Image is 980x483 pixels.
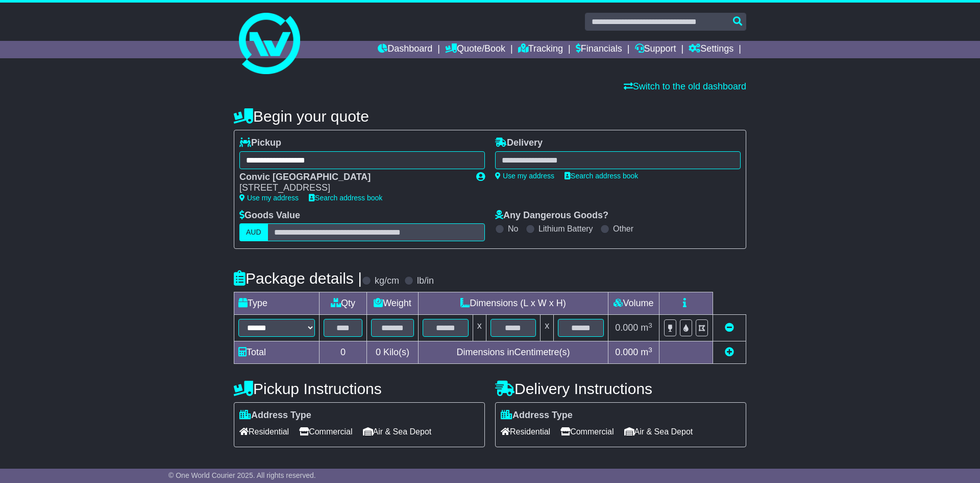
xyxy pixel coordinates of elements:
[689,41,733,58] a: Settings
[560,424,614,440] span: Commercial
[608,292,659,315] td: Volume
[417,275,434,287] label: lb/in
[508,224,518,234] label: No
[538,224,593,234] label: Lithium Battery
[445,41,505,58] a: Quote/Book
[541,315,554,341] td: x
[239,137,281,149] label: Pickup
[641,347,652,357] span: m
[239,210,300,221] label: Goods Value
[299,424,352,440] span: Commercial
[495,137,543,149] label: Delivery
[418,341,608,364] td: Dimensions in Centimetre(s)
[320,292,367,315] td: Qty
[418,292,608,315] td: Dimensions (L x W x H)
[239,424,289,440] span: Residential
[615,323,638,333] span: 0.000
[495,172,554,180] a: Use my address
[725,323,734,333] a: Remove this item
[576,41,622,58] a: Financials
[495,380,746,397] h4: Delivery Instructions
[473,315,486,341] td: x
[641,323,652,333] span: m
[648,321,652,329] sup: 3
[635,41,676,58] a: Support
[234,270,362,287] h4: Package details |
[239,223,268,241] label: AUD
[234,292,320,315] td: Type
[363,424,432,440] span: Air & Sea Depot
[168,471,316,479] span: © One World Courier 2025. All rights reserved.
[518,41,563,58] a: Tracking
[624,81,746,91] a: Switch to the old dashboard
[320,341,367,364] td: 0
[375,275,399,287] label: kg/cm
[234,108,746,125] h4: Begin your quote
[239,172,466,183] div: Convic [GEOGRAPHIC_DATA]
[725,347,734,357] a: Add new item
[501,424,550,440] span: Residential
[239,194,299,202] a: Use my address
[376,347,381,357] span: 0
[234,380,485,397] h4: Pickup Instructions
[378,41,432,58] a: Dashboard
[495,210,608,221] label: Any Dangerous Goods?
[367,341,419,364] td: Kilo(s)
[615,347,638,357] span: 0.000
[367,292,419,315] td: Weight
[239,410,311,421] label: Address Type
[309,194,382,202] a: Search address book
[565,172,638,180] a: Search address book
[234,341,320,364] td: Total
[613,224,633,234] label: Other
[624,424,693,440] span: Air & Sea Depot
[648,346,652,354] sup: 3
[501,410,573,421] label: Address Type
[239,182,466,194] div: [STREET_ADDRESS]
